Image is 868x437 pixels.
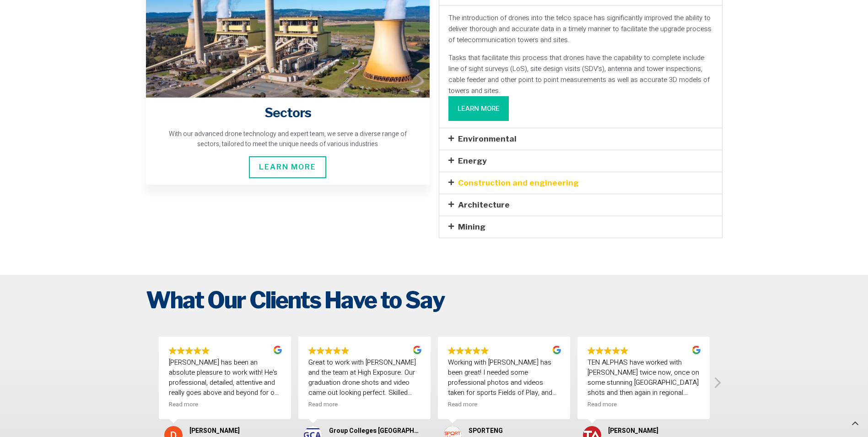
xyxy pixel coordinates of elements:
a: Learn More [448,96,509,121]
div: Architecture [439,194,722,216]
h2: What Our Clients Have to Say [146,286,722,314]
img: Google [604,347,612,355]
img: Google [325,347,333,355]
div: With our advanced drone technology and expert team, we serve a diverse range of sectors, tailored... [159,129,417,150]
div: TEN ALPHAS have worked with [PERSON_NAME] twice now, once on some stunning [GEOGRAPHIC_DATA] shot... [588,358,700,398]
div: Mining [439,216,722,238]
div: Next review [712,376,722,394]
a: Mining [458,222,485,231]
a: Environmental [458,134,517,143]
img: Google [413,345,422,355]
a: Energy [458,156,487,165]
img: Google [620,347,628,355]
img: Google [185,347,193,355]
span: Read more [448,400,477,409]
div: SPORTENG [469,426,570,436]
p: Tasks that facilitate this process that drones have the capability to complete include line of si... [448,52,713,96]
span: Learn More [249,156,326,178]
img: Google [464,347,472,355]
img: Google [596,347,604,355]
img: Google [273,345,282,355]
div: [PERSON_NAME] [189,426,291,436]
span: Read more [169,400,198,409]
img: Google [333,347,341,355]
div: [PERSON_NAME] [608,426,710,436]
div: Energy [439,150,722,172]
a: Architecture [458,200,510,209]
img: Google [612,347,620,355]
div: Group Colleges [GEOGRAPHIC_DATA] [329,426,431,436]
img: Google [169,347,177,355]
div: Working with [PERSON_NAME] has been great! I needed some professional photos and videos taken for... [448,358,560,398]
div: Great to work with [PERSON_NAME] and the team at High Exposure. Our graduation drone shots and vi... [308,358,421,398]
img: Google [308,347,316,355]
a: Construction and engineering [458,178,579,187]
h4: Sectors [159,104,417,122]
img: Google [692,345,701,355]
img: Google [456,347,464,355]
div: Construction and engineering [439,172,722,194]
img: Google [481,347,489,355]
img: Google [317,347,324,355]
img: Google [448,347,456,355]
img: Google [194,347,201,355]
div: Telecommunications [439,5,722,128]
img: Google [552,345,561,355]
div: [PERSON_NAME] has been an absolute pleasure to work with! He's professional, detailed, attentive ... [169,358,281,398]
span: Read more [588,400,617,409]
img: Google [202,347,210,355]
img: Google [341,347,349,355]
img: Google [473,347,480,355]
p: The introduction of drones into the telco space has significantly improved the ability to deliver... [448,12,713,45]
img: Google [588,347,595,355]
span: Read more [308,400,338,409]
img: Google [177,347,185,355]
div: Environmental [439,128,722,150]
